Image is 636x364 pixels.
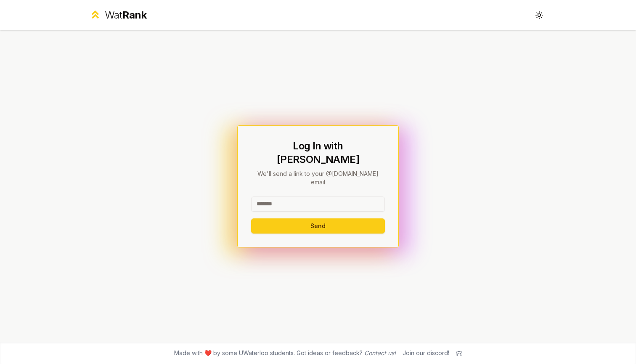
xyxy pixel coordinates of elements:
a: WatRank [89,8,147,22]
div: Join our discord! [403,349,449,357]
span: Rank [122,9,147,21]
h1: Log In with [PERSON_NAME] [251,139,385,166]
div: Wat [105,8,147,22]
p: We'll send a link to your @[DOMAIN_NAME] email [251,170,385,186]
button: Send [251,218,385,234]
span: Made with ❤️ by some UWaterloo students. Got ideas or feedback? [174,349,396,357]
a: Contact us! [364,349,396,356]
